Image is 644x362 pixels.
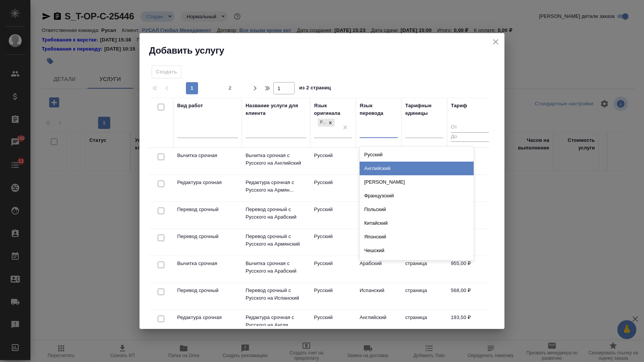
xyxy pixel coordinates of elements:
p: Вычитка срочная с Русского на Арабский [246,260,306,275]
p: Перевод срочный с Русского на Армянский [246,233,306,248]
div: Язык перевода [360,102,398,117]
td: 193,50 ₽ [447,310,493,337]
div: Тарифные единицы [405,102,443,117]
td: Русский [310,310,356,337]
span: из 2 страниц [299,83,331,94]
td: Английский [356,148,401,175]
p: Перевод срочный с Русского на Испанский [246,287,306,302]
div: Английский [360,162,474,175]
td: Русский [310,202,356,229]
div: Русский [360,148,474,162]
td: Армянский [356,229,401,256]
p: Вычитка срочная [177,260,238,267]
div: Польский [360,203,474,216]
div: Вид работ [177,102,203,110]
td: 568,00 ₽ [447,283,493,310]
div: Чешский [360,244,474,257]
td: Английский [356,310,401,337]
p: Вычитка срочная с Русского на Английский [246,152,306,167]
td: страница [401,310,447,337]
span: 2 [224,84,236,92]
td: Испанский [356,283,401,310]
div: Французский [360,189,474,203]
h2: Добавить услугу [149,44,504,57]
td: Русский [310,283,356,310]
div: [PERSON_NAME] [360,175,474,189]
p: Перевод срочный [177,287,238,294]
p: Перевод срочный [177,206,238,213]
button: 2 [224,82,236,94]
td: Арабский [356,256,401,283]
p: Редактура срочная [177,314,238,321]
div: Китайский [360,216,474,230]
td: Русский [310,256,356,283]
div: Японский [360,230,474,244]
input: От [451,123,489,132]
td: страница [401,256,447,283]
div: Тариф [451,102,467,110]
div: Сербский [360,257,474,271]
p: Перевод срочный с Русского на Арабский [246,206,306,221]
input: До [451,132,489,142]
div: Язык оригинала [314,102,352,117]
div: Название услуги для клиента [246,102,306,117]
div: Русский [317,118,335,127]
div: Русский [318,119,326,127]
td: Русский [310,229,356,256]
td: Армянский [356,175,401,202]
p: Редактура срочная с Русского на Армян... [246,179,306,194]
td: Арабский [356,202,401,229]
p: Перевод срочный [177,233,238,240]
td: Русский [310,175,356,202]
button: close [490,36,501,48]
td: 955,00 ₽ [447,256,493,283]
p: Вычитка срочная [177,152,238,159]
td: Русский [310,148,356,175]
p: Редактура срочная [177,179,238,186]
td: страница [401,283,447,310]
p: Редактура срочная с Русского на Англи... [246,314,306,329]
